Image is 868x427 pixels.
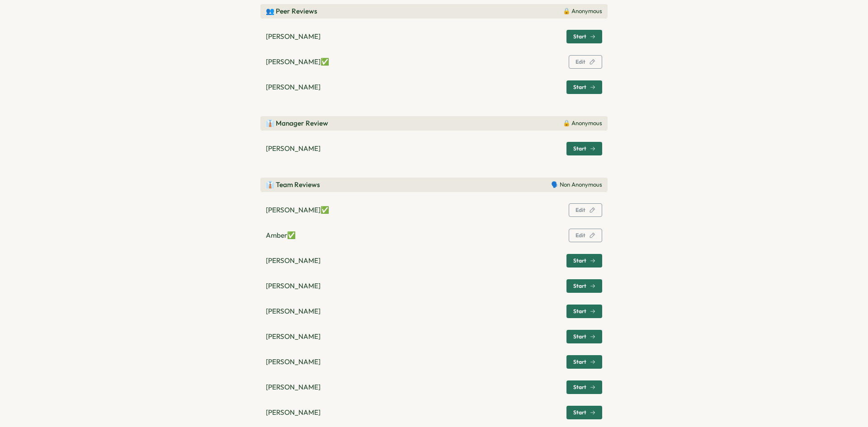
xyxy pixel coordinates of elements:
[573,309,586,314] span: Start
[266,357,321,367] p: [PERSON_NAME]
[566,80,602,94] button: Start
[551,181,602,189] p: 🗣️ Non Anonymous
[566,305,602,318] button: Start
[573,359,586,365] span: Start
[573,283,586,289] span: Start
[569,229,602,242] button: Edit
[266,408,321,418] p: [PERSON_NAME]
[266,144,321,154] p: [PERSON_NAME]
[266,180,320,190] p: 👔 Team Reviews
[576,59,585,65] span: Edit
[573,34,586,39] span: Start
[266,256,321,266] p: [PERSON_NAME]
[266,205,329,215] p: [PERSON_NAME] ✅
[266,118,328,128] p: 👔 Manager Review
[566,30,602,43] button: Start
[573,334,586,339] span: Start
[576,207,585,213] span: Edit
[569,55,602,69] button: Edit
[266,230,296,240] p: Amber ✅
[266,82,321,92] p: [PERSON_NAME]
[573,410,586,415] span: Start
[266,32,321,42] p: [PERSON_NAME]
[266,6,317,16] p: 👥 Peer Reviews
[566,330,602,343] button: Start
[563,119,602,127] p: 🔒 Anonymous
[566,142,602,155] button: Start
[266,382,321,392] p: [PERSON_NAME]
[566,355,602,369] button: Start
[566,254,602,267] button: Start
[573,385,586,390] span: Start
[266,281,321,291] p: [PERSON_NAME]
[576,233,585,238] span: Edit
[573,146,586,151] span: Start
[566,380,602,394] button: Start
[563,7,602,15] p: 🔒 Anonymous
[566,279,602,293] button: Start
[573,258,586,263] span: Start
[569,203,602,217] button: Edit
[566,406,602,419] button: Start
[266,57,329,67] p: [PERSON_NAME] ✅
[266,332,321,342] p: [PERSON_NAME]
[573,84,586,90] span: Start
[266,306,321,316] p: [PERSON_NAME]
